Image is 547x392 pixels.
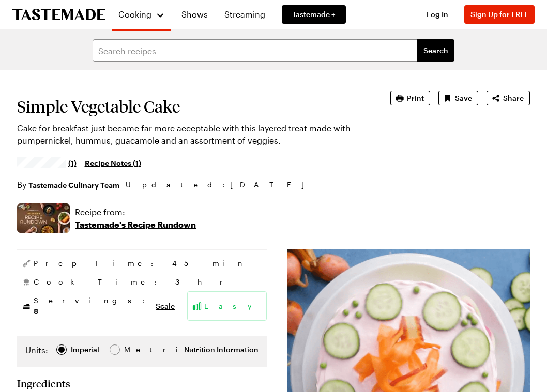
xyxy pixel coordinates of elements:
[34,277,233,287] span: Cook Time: 3 hr
[34,295,150,317] span: Servings:
[204,301,262,311] span: Easy
[390,91,430,105] button: Print
[184,344,259,355] button: Nutrition Information
[503,93,524,103] span: Share
[17,179,119,191] p: By
[126,179,314,191] span: Updated : [DATE]
[25,344,48,356] label: Units:
[464,5,535,24] button: Sign Up for FREE
[34,258,246,269] span: Prep Time: 45 min
[75,206,196,231] a: Recipe from:Tastemade's Recipe Rundown
[292,9,336,20] span: Tastemade +
[417,9,458,20] button: Log In
[438,91,478,105] button: Save recipe
[75,218,196,231] p: Tastemade's Recipe Rundown
[470,10,528,19] span: Sign Up for FREE
[118,9,151,19] span: Cooking
[156,301,175,311] button: Scale
[25,344,146,358] div: Imperial Metric
[407,93,424,103] span: Print
[124,344,147,355] span: Metric
[71,344,99,355] div: Imperial
[71,344,100,355] span: Imperial
[17,159,77,167] a: 5/5 stars from 1 reviews
[12,9,105,21] a: To Tastemade Home Page
[85,157,141,168] a: Recipe Notes (1)
[487,91,530,105] button: Share
[427,10,448,19] span: Log In
[28,179,119,191] a: Tastemade Culinary Team
[17,377,70,389] h2: Ingredients
[34,306,38,316] span: 8
[17,97,361,116] h1: Simple Vegetable Cake
[118,4,165,25] button: Cooking
[75,206,196,218] p: Recipe from:
[124,344,146,355] div: Metric
[423,45,448,56] span: Search
[417,39,454,62] button: filters
[93,39,417,62] input: Search recipes
[282,5,346,24] a: Tastemade +
[17,122,361,147] p: Cake for breakfast just became far more acceptable with this layered treat made with pumpernickel...
[68,158,77,168] span: (1)
[17,203,70,233] img: Show where recipe is used
[455,93,472,103] span: Save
